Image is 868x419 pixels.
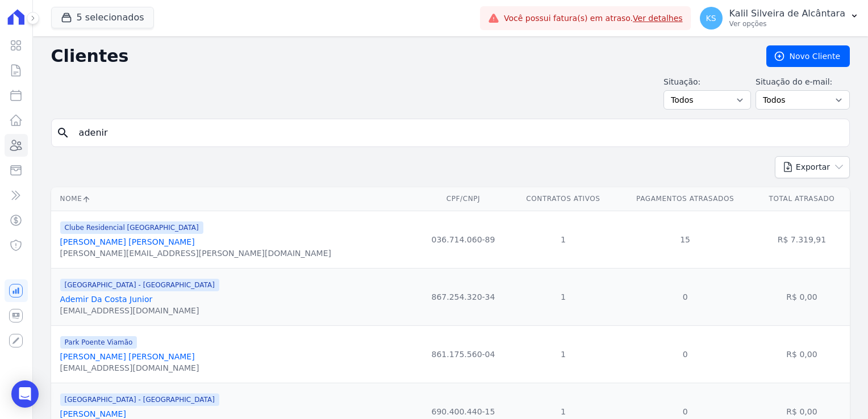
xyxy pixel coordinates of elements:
label: Situação do e-mail: [756,76,850,88]
td: 867.254.320-34 [416,268,510,325]
span: KS [706,14,716,22]
th: CPF/CNPJ [416,187,510,211]
td: 15 [616,211,754,268]
td: 1 [510,325,617,383]
h2: Clientes [51,46,748,66]
th: Total Atrasado [754,187,850,211]
button: KS Kalil Silveira de Alcântara Ver opções [691,2,868,34]
th: Contratos Ativos [510,187,617,211]
a: Novo Cliente [766,45,850,67]
span: Park Poente Viamão [60,336,137,349]
a: Ademir Da Costa Junior [60,295,153,304]
span: Clube Residencial [GEOGRAPHIC_DATA] [60,221,203,234]
i: search [56,126,70,140]
th: Nome [51,187,417,211]
p: Kalil Silveira de Alcântara [729,8,845,19]
td: 861.175.560-04 [416,325,510,383]
a: Ver detalhes [633,14,683,23]
div: [EMAIL_ADDRESS][DOMAIN_NAME] [60,362,199,374]
td: 1 [510,211,617,268]
a: [PERSON_NAME] [PERSON_NAME] [60,352,195,361]
th: Pagamentos Atrasados [616,187,754,211]
td: 0 [616,325,754,383]
div: Open Intercom Messenger [11,380,39,408]
td: 1 [510,268,617,325]
div: [PERSON_NAME][EMAIL_ADDRESS][PERSON_NAME][DOMAIN_NAME] [60,248,331,259]
span: [GEOGRAPHIC_DATA] - [GEOGRAPHIC_DATA] [60,393,219,406]
td: 0 [616,268,754,325]
td: R$ 7.319,91 [754,211,850,268]
a: [PERSON_NAME] [60,409,126,418]
div: [EMAIL_ADDRESS][DOMAIN_NAME] [60,305,219,316]
td: 036.714.060-89 [416,211,510,268]
input: Buscar por nome, CPF ou e-mail [72,121,845,144]
td: R$ 0,00 [754,325,850,383]
label: Situação: [663,76,751,88]
button: 5 selecionados [51,7,154,28]
button: Exportar [775,156,850,178]
p: Ver opções [729,19,845,28]
span: Você possui fatura(s) em atraso. [504,12,683,24]
a: [PERSON_NAME] [PERSON_NAME] [60,237,195,246]
span: [GEOGRAPHIC_DATA] - [GEOGRAPHIC_DATA] [60,279,219,291]
td: R$ 0,00 [754,268,850,325]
